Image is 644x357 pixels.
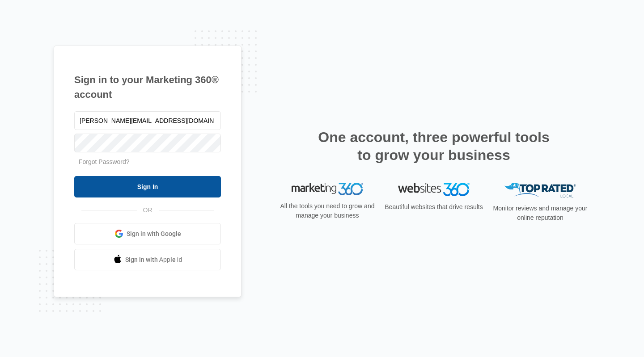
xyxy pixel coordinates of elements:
p: Monitor reviews and manage your online reputation [490,204,590,223]
img: Websites 360 [398,183,470,196]
img: Marketing 360 [292,183,363,195]
p: Beautiful websites that drive results [384,202,484,212]
span: OR [137,206,159,215]
a: Sign in with Google [74,223,221,244]
span: Sign in with Google [127,229,181,239]
input: Sign In [74,176,221,197]
h2: One account, three powerful tools to grow your business [315,128,552,164]
a: Sign in with Apple Id [74,249,221,270]
a: Forgot Password? [79,158,130,165]
p: All the tools you need to grow and manage your business [277,202,377,220]
input: Email [74,111,221,130]
h1: Sign in to your Marketing 360® account [74,72,221,102]
span: Sign in with Apple Id [125,255,182,265]
img: Top Rated Local [504,183,576,197]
